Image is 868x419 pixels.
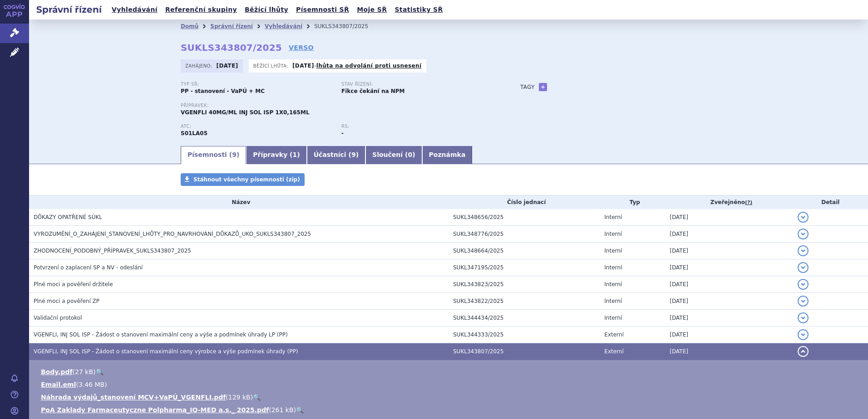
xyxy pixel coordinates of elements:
[449,343,600,360] td: SUKL343807/2025
[232,151,237,158] span: 9
[41,406,269,414] a: PoA Zaklady Farmaceutyczne Polpharma_IQ-MED a.s._ 2025.pdf
[75,368,93,375] span: 27 kB
[408,151,412,158] span: 0
[41,393,859,402] li: ( )
[34,248,191,254] span: ZHODNOCENÍ_PODOBNÝ_PŘÍPRAVEK_SUKLS343807_2025
[34,214,102,220] span: DŮKAZY OPATŘENÉ SÚKL
[604,281,622,287] span: Interní
[449,243,600,259] td: SUKL348664/2025
[604,315,622,321] span: Interní
[181,173,305,186] a: Stáhnout všechny písemnosti (zip)
[798,312,809,323] button: detail
[181,146,246,164] a: Písemnosti (9)
[242,4,291,16] a: Běžící lhůty
[181,124,332,129] p: ATC:
[665,326,793,343] td: [DATE]
[265,23,302,29] a: Vyhledávání
[34,331,288,338] span: VGENFLI, INJ SOL ISP - Žádost o stanovení maximální ceny a výše a podmínek úhrady LP (PP)
[539,83,547,91] a: +
[665,243,793,259] td: [DATE]
[181,23,198,29] a: Domů
[520,82,535,93] h3: Tagy
[292,63,314,69] strong: [DATE]
[34,315,82,321] span: Validační protokol
[292,62,422,69] p: -
[181,88,265,94] strong: PP - stanovení - VaPÚ + MC
[392,4,445,16] a: Statistiky SŘ
[34,231,311,237] span: VYROZUMĚNÍ_O_ZAHÁJENÍ_STANOVENÍ_LHŮTY_PRO_NAVRHOVÁNÍ_DŮKAZŮ_UKO_SUKLS343807_2025
[253,394,261,401] a: 🔍
[600,195,665,209] th: Typ
[34,281,113,287] span: Plné moci a pověření držitele
[604,214,622,220] span: Interní
[665,209,793,226] td: [DATE]
[96,368,104,375] a: 🔍
[449,209,600,226] td: SUKL348656/2025
[665,259,793,276] td: [DATE]
[604,348,623,355] span: Externí
[351,151,356,158] span: 9
[354,4,390,16] a: Moje SŘ
[29,195,449,209] th: Název
[798,262,809,273] button: detail
[109,4,160,16] a: Vyhledávání
[210,23,253,29] a: Správní řízení
[181,103,502,108] p: Přípravek:
[79,381,104,388] span: 3.46 MB
[181,42,282,53] strong: SUKLS343807/2025
[289,43,314,52] a: VERSO
[665,343,793,360] td: [DATE]
[798,212,809,223] button: detail
[41,368,73,375] a: Body.pdf
[793,195,868,209] th: Detail
[449,259,600,276] td: SUKL347195/2025
[181,130,207,136] strong: AFLIBERCEPT
[41,380,859,389] li: ( )
[246,146,306,164] a: Přípravky (1)
[181,82,332,87] p: Typ SŘ:
[665,226,793,243] td: [DATE]
[798,229,809,239] button: detail
[181,109,310,116] span: VGENFLI 40MG/ML INJ SOL ISP 1X0,165ML
[665,195,793,209] th: Zveřejněno
[307,146,365,164] a: Účastníci (9)
[665,310,793,326] td: [DATE]
[217,63,238,69] strong: [DATE]
[604,298,622,304] span: Interní
[341,88,404,94] strong: Fikce čekání na NPM
[341,124,493,129] p: RS:
[29,3,109,16] h2: Správní řízení
[271,406,294,414] span: 261 kB
[604,248,622,254] span: Interní
[798,296,809,307] button: detail
[449,293,600,310] td: SUKL343822/2025
[745,200,752,206] abbr: (?)
[293,4,352,16] a: Písemnosti SŘ
[41,367,859,376] li: ( )
[449,276,600,293] td: SUKL343823/2025
[41,381,76,388] a: Email.eml
[604,331,623,338] span: Externí
[665,276,793,293] td: [DATE]
[185,62,214,69] span: Zahájeno:
[798,245,809,256] button: detail
[665,293,793,310] td: [DATE]
[293,151,297,158] span: 1
[41,394,226,401] a: Náhrada výdajů_stanovení MCV+VaPÚ_VGENFLI.pdf
[296,406,304,414] a: 🔍
[193,176,300,183] span: Stáhnout všechny písemnosti (zip)
[314,19,380,33] li: SUKLS343807/2025
[422,146,473,164] a: Poznámka
[604,264,622,271] span: Interní
[449,310,600,326] td: SUKL344434/2025
[41,405,859,414] li: ( )
[341,82,493,87] p: Stav řízení:
[34,298,99,304] span: Plné moci a pověření ZP
[341,130,344,136] strong: -
[253,62,290,69] span: Běžící lhůta:
[798,329,809,340] button: detail
[449,195,600,209] th: Číslo jednací
[316,63,422,69] a: lhůta na odvolání proti usnesení
[449,226,600,243] td: SUKL348776/2025
[449,326,600,343] td: SUKL344333/2025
